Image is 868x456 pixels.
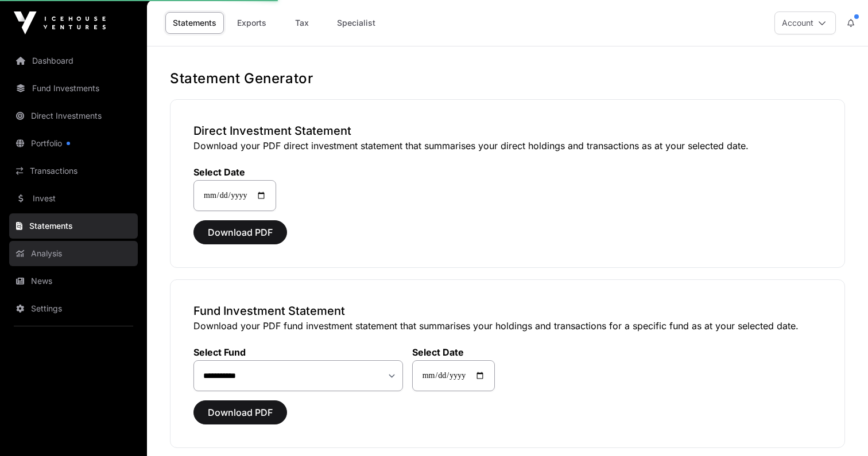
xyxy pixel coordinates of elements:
[9,241,138,266] a: Analysis
[811,401,868,456] iframe: Chat Widget
[193,346,403,358] label: Select Fund
[193,123,821,139] h3: Direct Investment Statement
[9,131,138,156] a: Portfolio
[9,103,138,128] a: Direct Investments
[9,268,138,294] a: News
[193,319,821,333] p: Download your PDF fund investment statement that summarises your holdings and transactions for a ...
[14,11,106,34] img: Icehouse Ventures Logo
[9,186,138,211] a: Invest
[170,69,845,88] h1: Statement Generator
[193,400,287,424] button: Download PDF
[193,232,287,243] a: Download PDF
[9,296,138,321] a: Settings
[279,12,325,34] a: Tax
[9,48,138,73] a: Dashboard
[193,412,287,423] a: Download PDF
[9,158,138,184] a: Transactions
[193,303,821,319] h3: Fund Investment Statement
[9,213,138,239] a: Statements
[774,11,836,34] button: Account
[193,139,821,153] p: Download your PDF direct investment statement that summarises your direct holdings and transactio...
[330,12,383,34] a: Specialist
[193,166,276,178] label: Select Date
[208,225,273,239] span: Download PDF
[165,12,224,34] a: Statements
[228,12,274,34] a: Exports
[193,220,287,244] button: Download PDF
[9,76,138,101] a: Fund Investments
[412,346,495,358] label: Select Date
[208,406,273,419] span: Download PDF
